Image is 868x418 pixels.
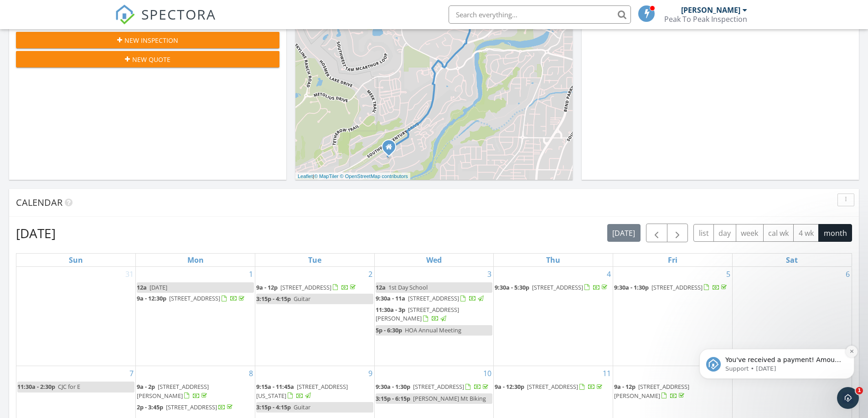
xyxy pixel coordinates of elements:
div: message notification from Support, 1d ago. You've received a payment! Amount $500.00 Fee $3.99 Ne... [14,57,169,87]
a: Go to September 10, 2025 [481,366,493,381]
a: 9:30a - 1:30p [STREET_ADDRESS] [376,382,490,391]
input: Search everything... [449,5,631,24]
p: Message from Support, sent 1d ago [40,73,157,82]
a: 2p - 3:45p [STREET_ADDRESS] [137,402,254,413]
span: 3:15p - 6:15p [376,394,410,403]
a: 9a - 12p [STREET_ADDRESS] [256,283,357,291]
span: 12a [137,283,147,291]
span: [STREET_ADDRESS] [166,403,217,411]
a: 9:30a - 1:30p [STREET_ADDRESS] [614,282,731,293]
a: 9:30a - 5:30p [STREET_ADDRESS] [495,283,609,291]
span: 9a - 12:30p [137,294,166,302]
td: Go to August 31, 2025 [16,267,136,366]
span: 9:30a - 5:30p [495,283,529,291]
a: Go to September 1, 2025 [247,267,255,281]
span: [STREET_ADDRESS] [169,294,220,302]
span: Calendar [16,196,62,209]
span: 9:15a - 11:45a [256,382,294,391]
a: Go to September 9, 2025 [367,366,374,381]
button: Dismiss notification [160,54,172,66]
a: Friday [666,254,679,266]
a: Go to September 2, 2025 [367,267,374,281]
button: 4 wk [793,224,819,242]
div: Peak To Peak Inspection [664,15,747,24]
span: CJC for E [58,382,80,391]
button: Next month [667,224,688,242]
span: 11:30a - 3p [376,306,405,314]
span: 12a [376,283,386,291]
a: 9:30a - 5:30p [STREET_ADDRESS] [495,282,612,293]
a: Leaflet [298,173,313,179]
button: [DATE] [607,224,641,242]
a: Go to September 6, 2025 [844,267,852,281]
a: SPECTORA [115,12,216,31]
span: 9a - 12:30p [495,382,524,391]
span: 1st Day School [388,283,428,291]
a: 9a - 2p [STREET_ADDRESS][PERSON_NAME] [137,382,209,399]
a: Saturday [784,254,800,266]
div: [PERSON_NAME] [681,5,740,15]
button: cal wk [763,224,794,242]
a: 9:30a - 11a [STREET_ADDRESS] [376,293,493,304]
span: Guitar [294,295,310,303]
a: 11:30a - 3p [STREET_ADDRESS][PERSON_NAME] [376,306,459,322]
span: [DATE] [150,283,167,291]
span: 9a - 2p [137,382,155,391]
span: SPECTORA [141,5,216,24]
a: 9:15a - 11:45a [STREET_ADDRESS][US_STATE] [256,382,348,399]
button: month [818,224,852,242]
span: [STREET_ADDRESS][PERSON_NAME] [376,306,459,322]
span: New Quote [132,55,170,64]
button: New Inspection [16,32,279,48]
a: Go to September 3, 2025 [486,267,493,281]
span: 9a - 12p [614,382,635,391]
span: 11:30a - 2:30p [17,382,55,391]
span: 1 [856,387,863,394]
a: 9:30a - 1:30p [STREET_ADDRESS] [376,382,493,393]
a: Monday [186,254,206,266]
a: 9a - 12:30p [STREET_ADDRESS] [137,294,246,302]
td: Go to September 1, 2025 [136,267,255,366]
td: Go to September 2, 2025 [255,267,374,366]
button: Previous month [646,224,667,242]
span: HOA Annual Meeting [405,326,461,334]
span: 9:30a - 11a [376,294,405,302]
img: The Best Home Inspection Software - Spectora [115,5,135,25]
a: 9a - 2p [STREET_ADDRESS][PERSON_NAME] [137,382,254,401]
span: [STREET_ADDRESS] [280,283,331,291]
a: Go to September 5, 2025 [724,267,732,281]
span: Guitar [294,403,310,411]
a: 9a - 12p [STREET_ADDRESS] [256,282,373,293]
a: Go to August 31, 2025 [124,267,135,281]
span: [STREET_ADDRESS] [532,283,583,291]
span: [PERSON_NAME] Mt Biking [413,394,486,403]
h2: [DATE] [16,224,56,242]
a: 11:30a - 3p [STREET_ADDRESS][PERSON_NAME] [376,305,493,324]
td: Go to September 5, 2025 [613,267,733,366]
span: [STREET_ADDRESS] [527,382,578,391]
span: 3:15p - 4:15p [256,403,291,411]
a: 9:30a - 1:30p [STREET_ADDRESS] [614,283,728,291]
a: Tuesday [306,254,323,266]
button: week [736,224,764,242]
a: Go to September 8, 2025 [247,366,255,381]
button: list [693,224,714,242]
span: 3:15p - 4:15p [256,295,291,303]
div: | [295,173,410,180]
a: Go to September 11, 2025 [601,366,613,381]
span: 2p - 3:45p [137,403,163,411]
a: © OpenStreetMap contributors [340,173,408,179]
span: [STREET_ADDRESS][PERSON_NAME] [137,382,209,399]
a: 9a - 12p [STREET_ADDRESS][PERSON_NAME] [614,382,689,399]
a: Wednesday [424,254,444,266]
a: 9:15a - 11:45a [STREET_ADDRESS][US_STATE] [256,382,373,401]
div: 61294 SW Brookside Loop, Bend OR 97702 [389,147,394,152]
span: [STREET_ADDRESS] [413,382,464,391]
span: 9:30a - 1:30p [614,283,649,291]
iframe: Intercom notifications message [686,291,868,393]
a: 9a - 12:30p [STREET_ADDRESS] [495,382,612,393]
span: New Inspection [124,36,178,45]
a: © MapTiler [314,173,339,179]
span: 9a - 12p [256,283,278,291]
a: 9a - 12p [STREET_ADDRESS][PERSON_NAME] [614,382,731,401]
